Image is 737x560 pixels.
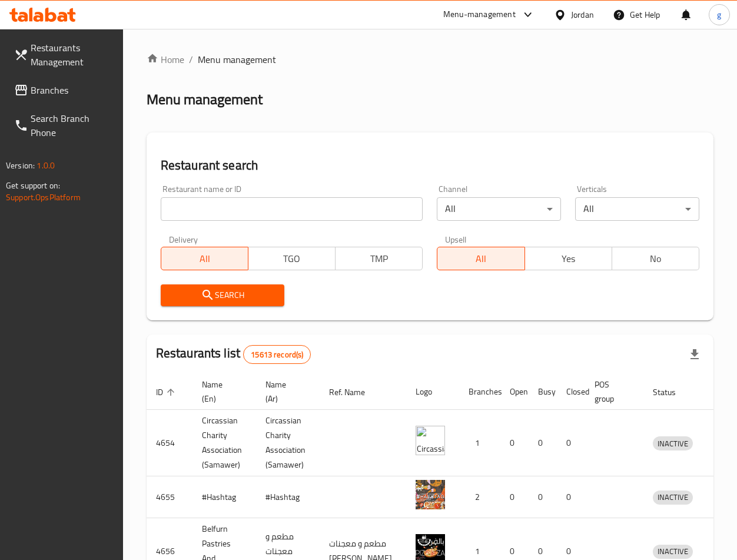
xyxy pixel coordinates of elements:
[459,410,500,476] td: 1
[529,476,557,518] td: 0
[161,157,699,174] h2: Restaurant search
[6,178,60,193] span: Get support on:
[617,250,695,267] span: No
[445,235,467,243] label: Upsell
[524,247,612,270] button: Yes
[557,410,585,476] td: 0
[575,197,699,221] div: All
[557,476,585,518] td: 0
[161,247,248,270] button: All
[248,247,336,270] button: TGO
[189,52,193,67] li: /
[500,476,529,518] td: 0
[147,410,192,476] td: 4654
[31,83,114,97] span: Branches
[5,34,123,76] a: Restaurants Management
[653,436,693,450] div: INACTIVE
[329,385,380,399] span: Ref. Name
[147,52,184,67] a: Home
[529,410,557,476] td: 0
[557,374,585,410] th: Closed
[256,410,320,476] td: ​Circassian ​Charity ​Association​ (Samawer)
[653,437,693,450] span: INACTIVE
[416,426,445,455] img: ​Circassian ​Charity ​Association​ (Samawer)
[147,52,713,67] nav: breadcrumb
[680,340,709,369] div: Export file
[147,90,263,109] h2: Menu management
[653,545,693,558] span: INACTIVE
[335,247,423,270] button: TMP
[256,476,320,518] td: #Hashtag
[653,491,693,504] span: INACTIVE
[437,197,561,221] div: All
[156,344,311,364] h2: Restaurants list
[459,476,500,518] td: 2
[265,377,306,406] span: Name (Ar)
[31,111,114,140] span: Search Branch Phone
[161,197,423,221] input: Search for restaurant name or ID..
[253,250,331,267] span: TGO
[5,76,123,104] a: Branches
[442,250,520,267] span: All
[169,235,198,243] label: Delivery
[595,377,629,406] span: POS group
[529,374,557,410] th: Busy
[416,480,445,509] img: #Hashtag
[170,288,275,303] span: Search
[244,349,310,360] span: 15613 record(s)
[500,410,529,476] td: 0
[147,476,192,518] td: 4655
[5,104,123,147] a: Search Branch Phone
[530,250,607,267] span: Yes
[459,374,500,410] th: Branches
[437,247,524,270] button: All
[192,410,256,476] td: ​Circassian ​Charity ​Association​ (Samawer)
[500,374,529,410] th: Open
[36,158,55,173] span: 1.0.0
[571,8,594,21] div: Jordan
[653,385,691,399] span: Status
[192,476,256,518] td: #Hashtag
[653,491,693,505] div: INACTIVE
[6,190,81,205] a: Support.OpsPlatform
[6,158,35,173] span: Version:
[612,247,699,270] button: No
[717,8,721,21] span: g
[202,377,242,406] span: Name (En)
[31,41,114,69] span: Restaurants Management
[198,52,276,67] span: Menu management
[243,345,311,364] div: Total records count
[653,545,693,559] div: INACTIVE
[443,8,516,22] div: Menu-management
[161,284,285,306] button: Search
[406,374,459,410] th: Logo
[156,385,178,399] span: ID
[340,250,418,267] span: TMP
[166,250,244,267] span: All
